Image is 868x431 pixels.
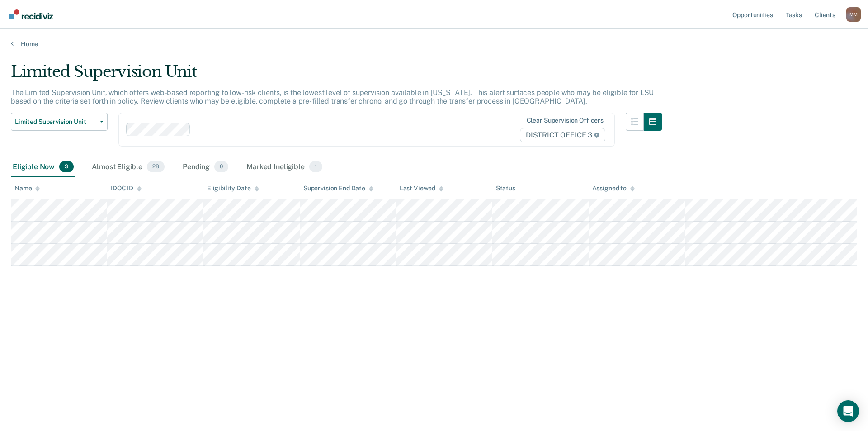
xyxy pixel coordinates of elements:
button: Profile dropdown button [846,7,861,22]
div: Assigned to [592,185,635,192]
div: IDOC ID [111,185,142,192]
span: Limited Supervision Unit [15,118,96,126]
img: Recidiviz [9,9,53,19]
button: Limited Supervision Unit [11,113,108,131]
div: Marked Ineligible1 [245,157,324,177]
span: 3 [59,161,74,173]
div: Pending0 [181,157,230,177]
div: Eligible Now3 [11,157,75,177]
div: Limited Supervision Unit [11,62,662,88]
p: The Limited Supervision Unit, which offers web-based reporting to low-risk clients, is the lowest... [11,88,654,105]
div: Almost Eligible28 [90,157,166,177]
div: Clear supervision officers [527,117,604,124]
span: 0 [214,161,228,173]
span: DISTRICT OFFICE 3 [520,128,605,142]
div: Status [496,185,515,192]
div: M M [846,7,861,22]
span: 1 [309,161,322,173]
div: Open Intercom Messenger [837,400,859,422]
div: Eligibility Date [207,185,259,192]
div: Name [14,185,40,192]
a: Home [11,40,857,48]
span: 28 [147,161,165,173]
div: Supervision End Date [303,185,373,192]
div: Last Viewed [400,185,443,192]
